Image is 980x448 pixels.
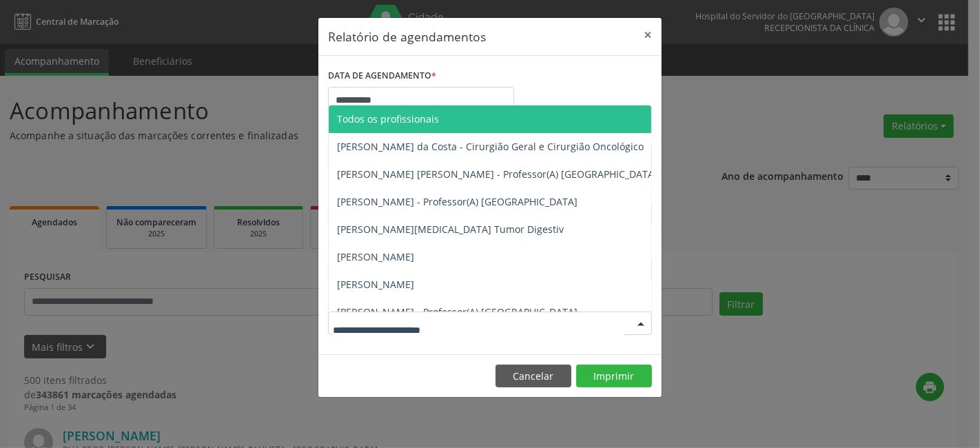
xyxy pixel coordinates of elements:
span: [PERSON_NAME] - Professor(A) [GEOGRAPHIC_DATA] [337,305,578,318]
span: [PERSON_NAME][MEDICAL_DATA] Tumor Digestiv [337,223,564,236]
span: Todos os profissionais [337,112,439,125]
button: Cancelar [496,365,571,388]
span: [PERSON_NAME] [PERSON_NAME] - Professor(A) [GEOGRAPHIC_DATA] [337,167,657,181]
span: [PERSON_NAME] [337,250,414,263]
button: Imprimir [576,365,652,388]
span: [PERSON_NAME] da Costa - Cirurgião Geral e Cirurgião Oncológico [337,140,644,153]
span: [PERSON_NAME] - Professor(A) [GEOGRAPHIC_DATA] [337,195,578,208]
span: [PERSON_NAME] [337,278,414,291]
label: DATA DE AGENDAMENTO [328,65,436,87]
button: Close [634,18,662,52]
h5: Relatório de agendamentos [328,28,486,45]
